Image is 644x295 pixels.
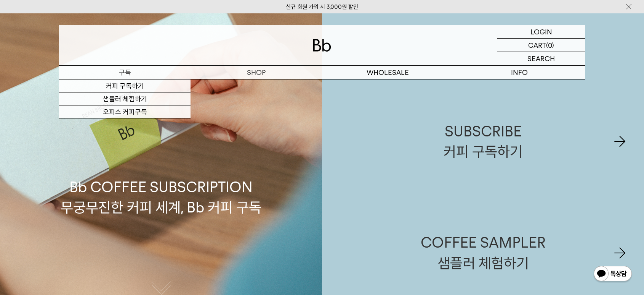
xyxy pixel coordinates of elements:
[497,25,585,39] a: LOGIN
[286,3,358,10] a: 신규 회원 가입 시 3,000원 할인
[59,79,191,92] a: 커피 구독하기
[527,52,555,65] p: SEARCH
[59,66,191,79] a: 구독
[59,92,191,105] a: 샘플러 체험하기
[421,232,546,273] div: COFFEE SAMPLER 샘플러 체험하기
[59,105,191,118] a: 오피스 커피구독
[322,66,453,79] p: WHOLESALE
[61,104,261,217] p: Bb COFFEE SUBSCRIPTION 무궁무진한 커피 세계, Bb 커피 구독
[453,66,585,79] p: INFO
[334,86,632,197] a: SUBSCRIBE커피 구독하기
[191,66,322,79] a: SHOP
[313,39,331,52] img: 로고
[444,121,522,162] div: SUBSCRIBE 커피 구독하기
[528,39,546,52] p: CART
[497,39,585,52] a: CART (0)
[546,39,554,52] p: (0)
[593,265,633,284] img: 카카오톡 채널 1:1 채팅 버튼
[530,25,552,38] p: LOGIN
